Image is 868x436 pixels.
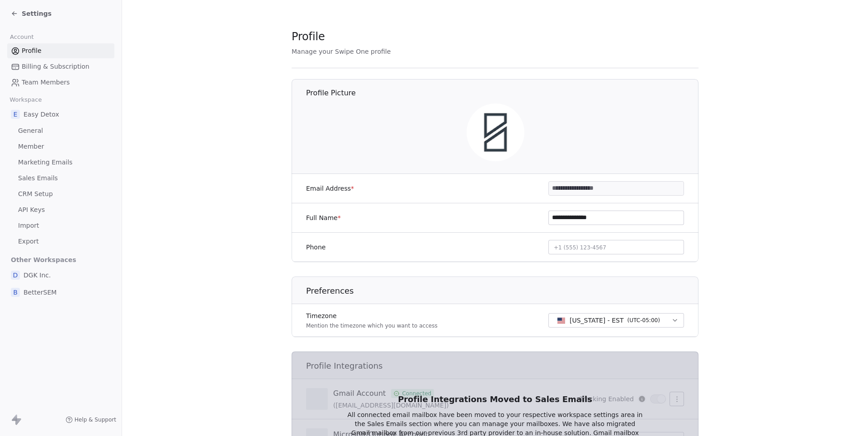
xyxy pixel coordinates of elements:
[22,78,70,87] span: Team Members
[306,184,354,193] label: Email Address
[11,288,20,297] span: B
[7,171,114,186] a: Sales Emails
[7,202,114,217] a: API Keys
[306,243,325,252] label: Phone
[18,158,72,167] span: Marketing Emails
[306,311,438,320] label: Timezone
[306,322,438,329] p: Mention the timezone which you want to access
[7,123,114,138] a: General
[467,103,524,161] img: kM36ateOYLdzhA-MwD4hyN6gTRgtd2hwVfADFIuQCo0
[22,46,42,56] span: Profile
[554,244,606,251] span: +1 (555) 123-4567
[7,75,114,90] a: Team Members
[18,237,39,246] span: Export
[7,253,80,267] span: Other Workspaces
[306,213,341,222] label: Full Name
[292,30,325,43] span: Profile
[306,286,699,296] h1: Preferences
[7,187,114,202] a: CRM Setup
[18,126,43,136] span: General
[292,48,391,55] span: Manage your Swipe One profile
[6,30,38,44] span: Account
[24,110,59,119] span: Easy Detox
[11,110,20,119] span: E
[548,313,684,328] button: [US_STATE] - EST(UTC-05:00)
[11,9,52,18] a: Settings
[18,142,44,151] span: Member
[347,394,643,405] h1: Profile Integrations Moved to Sales Emails
[306,88,699,98] h1: Profile Picture
[627,316,660,324] span: ( UTC-05:00 )
[7,218,114,233] a: Import
[7,43,114,58] a: Profile
[7,234,114,249] a: Export
[570,316,624,325] span: [US_STATE] - EST
[66,416,116,423] a: Help & Support
[24,271,51,280] span: DGK Inc.
[22,62,90,71] span: Billing & Subscription
[24,288,57,297] span: BetterSEM
[11,271,20,280] span: D
[7,59,114,74] a: Billing & Subscription
[6,93,46,107] span: Workspace
[7,155,114,170] a: Marketing Emails
[548,240,684,254] button: +1 (555) 123-4567
[18,205,45,215] span: API Keys
[18,173,58,183] span: Sales Emails
[22,9,52,18] span: Settings
[18,221,39,230] span: Import
[75,416,116,423] span: Help & Support
[7,139,114,154] a: Member
[18,189,53,199] span: CRM Setup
